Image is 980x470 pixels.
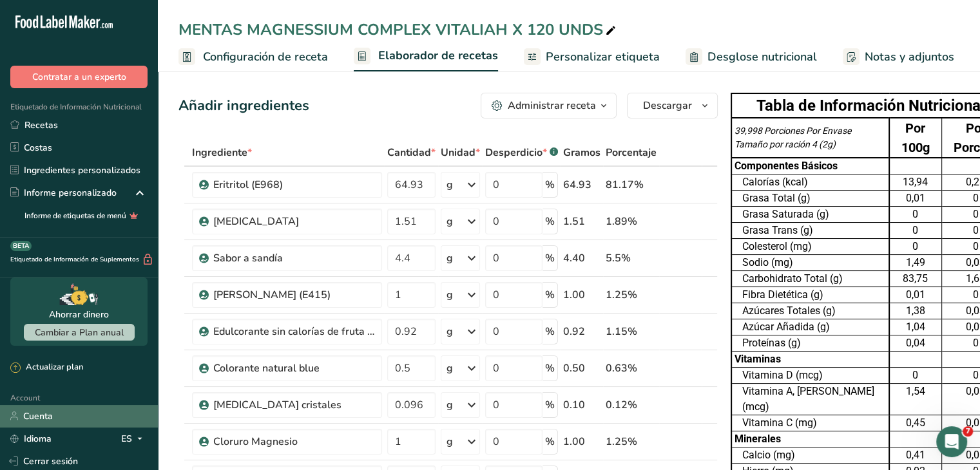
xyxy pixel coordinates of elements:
[447,177,453,193] div: g
[213,214,374,229] div: [MEDICAL_DATA]
[354,41,498,72] a: Elaborador de recetas
[606,177,657,193] div: 81.17%
[10,428,52,450] a: Idioma
[213,177,374,193] div: Eritritol (E968)
[731,335,889,352] td: Proteínas (g)
[213,324,374,339] div: Edulcorante sin calorías de fruta [PERSON_NAME][DEMOGRAPHIC_DATA]
[563,434,600,449] div: 1.00
[563,361,600,376] div: 0.50
[731,239,889,255] td: Colesterol (mg)
[892,239,939,254] div: 0
[686,42,817,71] a: Desglose nutricional
[892,415,939,431] div: 0,45
[563,324,600,339] div: 0.92
[892,255,939,270] div: 1,49
[441,145,480,160] span: Unidad
[10,186,117,200] div: Informe personalizado
[508,98,596,113] div: Administrar receta
[731,158,889,174] td: Componentes Básicos
[963,426,973,437] span: 7
[606,324,657,339] div: 1.15%
[735,139,810,149] span: Tamaño por ración
[892,303,939,319] div: 1,38
[731,384,889,415] td: Vitamina A, [PERSON_NAME] (mcg)
[606,287,657,303] div: 1.25%
[892,191,939,206] div: 0,01
[865,48,954,66] span: Notas y adjuntos
[49,308,109,321] div: Ahorrar dinero
[731,174,889,191] td: Calorías (kcal)
[606,397,657,413] div: 0.12%
[606,434,657,449] div: 1.25%
[213,434,374,449] div: Cloruro Magnesio
[213,287,374,303] div: [PERSON_NAME] (E415)
[121,431,148,446] div: ES
[447,287,453,303] div: g
[546,48,660,66] span: Personalizar etiqueta
[447,214,453,229] div: g
[892,335,939,351] div: 0,04
[213,250,374,266] div: Sabor a sandía
[731,431,889,447] td: Minerales
[213,397,374,413] div: [MEDICAL_DATA] cristales
[735,124,886,138] div: 39,998 Porciones Por Envase
[731,415,889,431] td: Vitamina C (mg)
[731,303,889,319] td: Azúcares Totales (g)
[843,42,954,71] a: Notas y adjuntos
[892,447,939,463] div: 0,41
[447,250,453,266] div: g
[936,426,967,457] iframe: Intercom live chat
[10,241,32,251] div: BETA
[447,324,453,339] div: g
[606,214,657,229] div: 1.89%
[606,145,657,160] span: Porcentaje
[892,223,939,238] div: 0
[178,95,309,117] div: Añadir ingredientes
[563,250,600,266] div: 4.40
[731,271,889,287] td: Carbohidrato Total (g)
[731,352,889,368] td: Vitaminas
[892,368,939,383] div: 0
[178,42,328,71] a: Configuración de receta
[892,174,939,190] div: 13,94
[731,191,889,207] td: Grasa Total (g)
[731,287,889,303] td: Fibra Dietética (g)
[10,361,83,374] div: Actualizar plan
[892,271,939,287] div: 83,75
[178,18,619,41] div: MENTAS MAGNESSIUM COMPLEX VITALIAH X 120 UNDS
[643,98,692,113] span: Descargar
[707,48,817,66] span: Desglose nutricional
[731,368,889,384] td: Vitamina D (mcg)
[447,361,453,376] div: g
[35,326,124,339] span: Cambiar a Plan anual
[447,397,453,413] div: g
[892,287,939,303] div: 0,01
[731,223,889,239] td: Grasa Trans (g)
[481,93,617,118] button: Administrar receta
[731,447,889,464] td: Calcio (mg)
[10,66,148,88] button: Contratar a un experto
[606,250,657,266] div: 5.5%
[563,177,600,193] div: 64.93
[524,42,660,71] a: Personalizar etiqueta
[892,384,939,399] div: 1,54
[731,319,889,335] td: Azúcar Añadida (g)
[731,255,889,271] td: Sodio (mg)
[889,118,942,158] td: Por 100g
[731,207,889,223] td: Grasa Saturada (g)
[192,145,252,160] span: Ingrediente
[485,145,558,160] div: Desperdicio
[378,47,498,64] span: Elaborador de recetas
[892,319,939,335] div: 1,04
[892,207,939,222] div: 0
[387,145,436,160] span: Cantidad
[203,48,328,66] span: Configuración de receta
[447,434,453,449] div: g
[627,93,718,118] button: Descargar
[563,397,600,413] div: 0.10
[213,361,374,376] div: Colorante natural blue
[812,139,836,149] span: 4 (2g)
[563,145,600,160] span: Gramos
[606,361,657,376] div: 0.63%
[563,287,600,303] div: 1.00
